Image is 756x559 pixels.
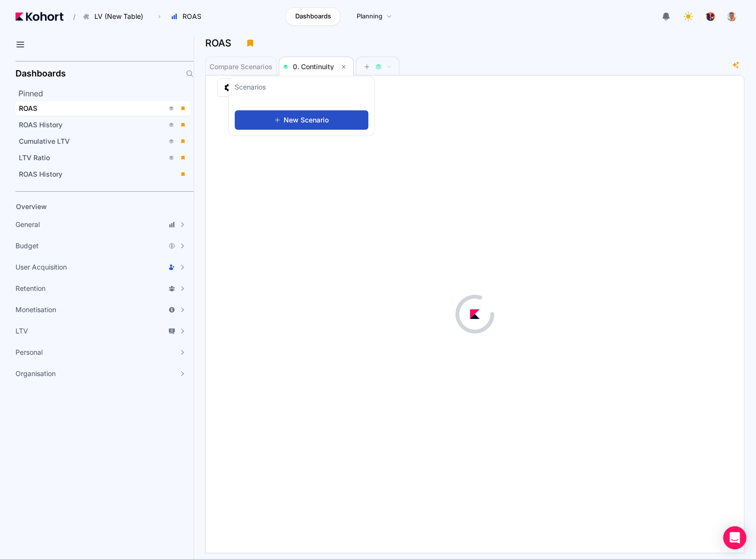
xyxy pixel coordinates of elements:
[18,88,194,99] h2: Pinned
[15,347,43,357] span: Personal
[19,153,50,162] span: LTV Ratio
[205,38,237,48] h3: ROAS
[15,167,191,181] a: ROAS History
[15,241,39,251] span: Budget
[77,8,153,25] button: LV (New Table)
[15,220,40,229] span: General
[15,12,63,21] img: Kohort logo
[293,62,334,71] span: 0. Continuity
[357,12,382,21] span: Planning
[723,526,746,549] div: Open Intercom Messenger
[16,202,47,211] span: Overview
[217,78,295,97] a: Manage Scenario
[15,118,191,132] a: ROAS History
[182,12,201,21] span: ROAS
[19,170,62,178] span: ROAS History
[13,199,177,214] a: Overview
[235,82,266,94] h3: Scenarios
[15,151,191,165] a: LTV Ratio
[19,137,70,145] span: Cumulative LTV
[94,12,143,21] span: LV (New Table)
[15,326,28,336] span: LTV
[706,12,715,21] img: logo_TreesPlease_20230726120307121221.png
[15,305,56,315] span: Monetisation
[15,134,191,149] a: Cumulative LTV
[347,7,402,26] a: Planning
[15,284,45,293] span: Retention
[15,69,66,78] h2: Dashboards
[284,115,329,125] span: New Scenario
[156,13,163,20] span: ›
[235,110,368,130] button: New Scenario
[15,101,191,116] a: ROAS
[19,104,37,112] span: ROAS
[285,7,341,26] a: Dashboards
[210,63,272,70] span: Compare Scenarios
[15,262,67,272] span: User Acquisition
[19,121,62,129] span: ROAS History
[65,12,76,22] span: /
[166,8,212,25] button: ROAS
[15,369,56,378] span: Organisation
[295,12,331,21] span: Dashboards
